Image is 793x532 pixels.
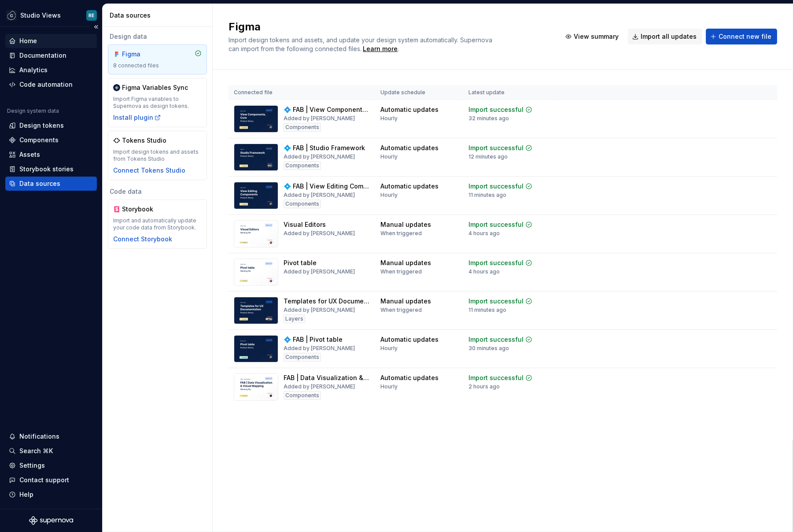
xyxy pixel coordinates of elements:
[5,429,97,443] button: Notifications
[468,373,524,382] div: Import successful
[468,345,509,352] div: 30 minutes ago
[5,118,97,133] a: Design tokens
[284,182,370,191] div: 💠 FAB | View Editing Components
[113,235,172,244] div: Connect Storybook
[19,51,66,60] div: Documentation
[375,85,463,100] th: Update schedule
[284,115,355,122] div: Added by [PERSON_NAME]
[284,123,321,132] div: Components
[380,230,422,237] div: When triggered
[29,516,73,525] a: Supernova Logo
[19,80,73,89] div: Code automation
[19,476,69,484] div: Contact support
[110,11,209,20] div: Data sources
[468,307,506,314] div: 11 minutes ago
[468,297,524,306] div: Import successful
[20,11,61,20] div: Studio Views
[113,166,185,175] button: Connect Tokens Studio
[468,268,500,275] div: 4 hours ago
[284,335,343,344] div: 💠 FAB | Pivot table
[19,66,48,74] div: Analytics
[380,335,439,344] div: Automatic updates
[229,36,494,52] span: Import design tokens and assets, and update your design system automatically. Supernova can impor...
[19,432,59,441] div: Notifications
[468,182,524,191] div: Import successful
[363,44,398,53] a: Learn more
[122,205,164,214] div: Storybook
[380,345,398,352] div: Hourly
[19,490,33,499] div: Help
[113,113,161,122] button: Install plugin
[5,78,97,92] a: Code automation
[19,150,40,159] div: Assets
[284,373,370,382] div: FAB | Data Visualization & Visual Mapping
[284,192,355,199] div: Added by [PERSON_NAME]
[468,259,524,267] div: Import successful
[284,199,321,208] div: Components
[284,153,355,160] div: Added by [PERSON_NAME]
[628,29,702,44] button: Import all updates
[19,37,37,45] div: Home
[113,96,202,110] div: Import Figma variables to Supernova as design tokens.
[468,115,509,122] div: 32 minutes ago
[122,136,166,145] div: Tokens Studio
[380,182,439,191] div: Automatic updates
[284,383,355,390] div: Added by [PERSON_NAME]
[19,447,53,455] div: Search ⌘K
[5,48,97,63] a: Documentation
[7,107,59,115] div: Design system data
[229,85,375,100] th: Connected file
[468,230,500,237] div: 4 hours ago
[380,383,398,390] div: Hourly
[380,259,431,267] div: Manual updates
[5,473,97,487] button: Contact support
[561,29,624,44] button: View summary
[19,461,45,470] div: Settings
[113,217,202,231] div: Import and automatically update your code data from Storybook.
[641,32,697,41] span: Import all updates
[5,177,97,191] a: Data sources
[113,148,202,163] div: Import design tokens and assets from Tokens Studio
[284,297,370,306] div: Templates for UX Documentation
[380,297,431,306] div: Manual updates
[468,220,524,229] div: Import successful
[284,391,321,400] div: Components
[380,115,398,122] div: Hourly
[19,165,74,174] div: Storybook stories
[5,148,97,162] a: Assets
[574,32,619,41] span: View summary
[284,144,365,152] div: 💠 FAB | Studio Framework
[463,85,555,100] th: Latest update
[284,353,321,362] div: Components
[284,307,355,314] div: Added by [PERSON_NAME]
[89,12,95,19] div: RE
[380,144,439,152] div: Automatic updates
[108,199,207,249] a: StorybookImport and automatically update your code data from Storybook.Connect Storybook
[468,105,524,114] div: Import successful
[2,6,100,25] button: Studio ViewsRE
[380,307,422,314] div: When triggered
[284,161,321,170] div: Components
[5,162,97,176] a: Storybook stories
[380,153,398,160] div: Hourly
[5,133,97,147] a: Components
[468,153,508,160] div: 12 minutes ago
[90,21,102,33] button: Collapse sidebar
[108,187,207,196] div: Code data
[19,121,64,130] div: Design tokens
[5,488,97,502] button: Help
[5,34,97,48] a: Home
[5,458,97,473] a: Settings
[284,345,355,352] div: Added by [PERSON_NAME]
[229,20,550,34] h2: Figma
[19,179,60,188] div: Data sources
[468,144,524,152] div: Import successful
[380,105,439,114] div: Automatic updates
[468,335,524,344] div: Import successful
[468,192,506,199] div: 11 minutes ago
[122,83,188,92] div: Figma Variables Sync
[706,29,777,44] button: Connect new file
